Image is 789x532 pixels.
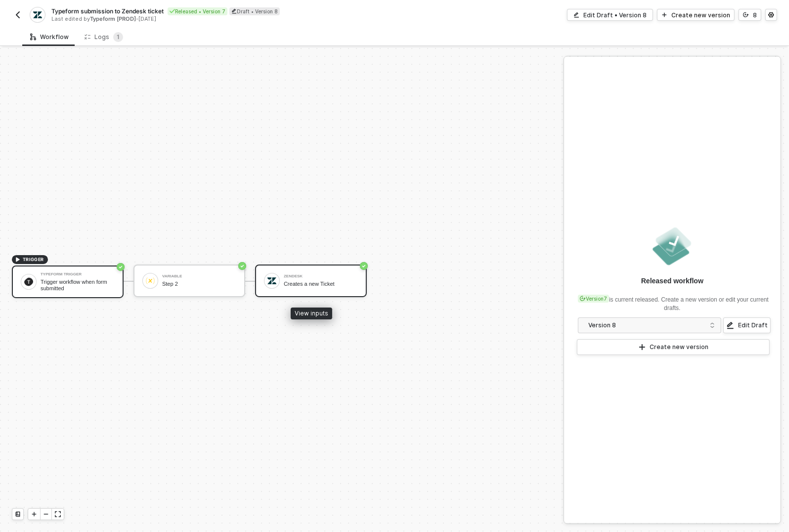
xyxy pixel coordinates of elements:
[33,10,42,19] img: integration-icon
[578,295,609,303] div: Version 7
[12,9,24,21] button: back
[43,511,49,517] span: icon-minus
[51,15,394,23] div: Last edited by - [DATE]
[146,276,155,285] img: icon
[576,290,769,312] div: is current released. Create a new version or edit your current drafts.
[573,12,579,18] span: icon-edit
[113,32,123,42] sup: 1
[638,343,646,351] span: icon-play
[651,224,694,268] img: released.png
[580,296,586,302] span: icon-versioning
[661,12,667,18] span: icon-play
[738,321,768,329] div: Edit Draft
[162,274,236,278] div: Variable
[583,11,647,19] div: Edit Draft • Version 8
[650,343,709,351] div: Create new version
[743,12,749,18] span: icon-versioning
[30,33,69,41] div: Workflow
[360,262,368,270] span: icon-success-page
[229,7,280,15] div: Draft • Version 8
[723,317,771,333] button: Edit Draft
[291,308,332,319] div: View inputs
[168,7,227,15] div: Released • Version 7
[267,276,276,285] img: icon
[162,281,236,287] div: Step 2
[24,277,33,286] img: icon
[231,8,237,14] span: icon-edit
[117,263,125,271] span: icon-success-page
[238,262,246,270] span: icon-success-page
[14,11,22,19] img: back
[90,15,136,22] span: Typeform [PROD]
[284,274,358,278] div: Zendesk
[31,511,37,517] span: icon-play
[577,339,770,355] button: Create new version
[739,9,761,21] button: 8
[588,320,704,331] div: Version 8
[768,12,774,18] span: icon-settings
[641,276,703,286] div: Released workflow
[51,7,164,15] span: Typeform submission to Zendesk ticket
[41,279,115,291] div: Trigger workflow when form submitted
[85,32,123,42] div: Logs
[23,256,44,264] span: TRIGGER
[726,321,734,329] span: icon-edit
[753,11,757,19] div: 8
[41,272,115,276] div: Typeform Trigger
[567,9,653,21] button: Edit Draft • Version 8
[671,11,730,19] div: Create new version
[284,281,358,287] div: Creates a new Ticket
[55,511,61,517] span: icon-expand
[657,9,735,21] button: Create new version
[15,257,21,263] span: icon-play
[117,33,120,41] span: 1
